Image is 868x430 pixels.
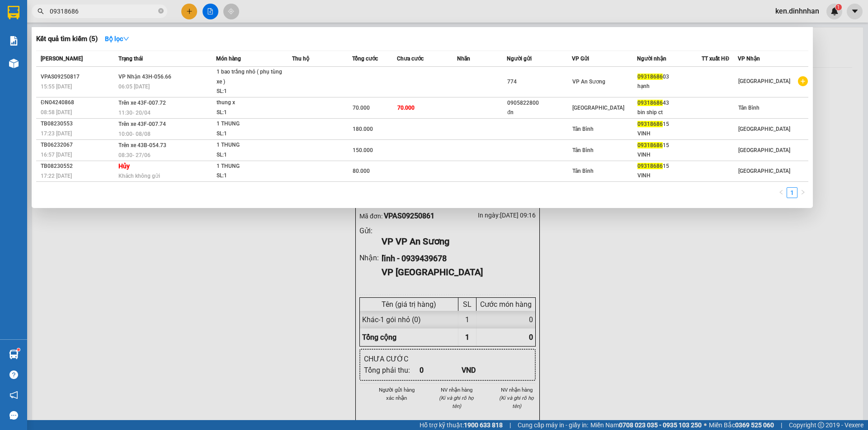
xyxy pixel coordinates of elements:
span: [PERSON_NAME] [41,55,83,62]
div: thung x [217,98,284,108]
span: message [9,411,18,420]
img: solution-icon [9,36,19,46]
span: search [38,8,44,14]
div: 15 [637,120,702,129]
span: [GEOGRAPHIC_DATA] [738,147,790,153]
div: hạnh [637,82,702,91]
img: warehouse-icon [9,350,19,359]
span: Món hàng [216,55,241,62]
span: Tổng cước [352,55,378,62]
div: bin ship ct [637,108,702,117]
h3: Kết quả tìm kiếm ( 5 ) [36,34,98,44]
span: 09318686 [637,142,663,148]
li: Next Page [797,187,808,198]
strong: Bộ lọc [105,35,129,42]
div: TB08230553 [41,119,116,129]
span: 16:57 [DATE] [41,152,72,158]
div: 15 [637,162,702,171]
div: TB08230552 [41,162,116,171]
span: Thu hộ [292,55,309,62]
span: right [800,190,806,195]
span: 180.000 [353,126,373,132]
span: Khách không gửi [118,173,160,179]
span: VP Nhận [738,55,760,62]
span: Người gửi [507,55,532,62]
span: [GEOGRAPHIC_DATA] [572,105,624,111]
span: 09318686 [637,121,663,127]
input: Tìm tên, số ĐT hoặc mã đơn [50,6,156,16]
button: right [797,187,808,198]
div: 03 [637,72,702,82]
span: 70.000 [353,105,370,111]
span: Tân Bình [572,126,594,132]
li: 1 [787,187,797,198]
span: 150.000 [353,147,373,153]
div: 1 THUNG [217,119,284,129]
span: 17:22 [DATE] [41,173,72,179]
span: Tân Bình [572,147,594,153]
span: 06:05 [DATE] [118,83,150,90]
div: SL: 1 [217,150,284,160]
li: Previous Page [776,187,787,198]
a: 1 [787,188,797,198]
span: Trên xe 43F-007.74 [118,121,166,127]
span: TT xuất HĐ [702,55,729,62]
span: 15:55 [DATE] [41,83,72,90]
span: VP Nhận 43H-056.66 [118,74,171,80]
span: [GEOGRAPHIC_DATA] [738,78,790,84]
span: question-circle [9,370,18,379]
div: 1 THUNG [217,162,284,171]
div: 0905822800 [507,98,571,108]
div: VINH [637,129,702,139]
div: 15 [637,141,702,150]
button: left [776,187,787,198]
img: logo-vxr [8,6,19,19]
span: [GEOGRAPHIC_DATA] [738,168,790,174]
span: 08:58 [DATE] [41,109,72,116]
img: warehouse-icon [9,59,19,68]
div: SL: 1 [217,171,284,181]
span: 09318686 [637,100,663,106]
span: 17:23 [DATE] [41,130,72,137]
span: close-circle [158,8,164,14]
span: Người nhận [637,55,666,62]
span: 10:00 - 08/08 [118,131,151,137]
div: 774 [507,77,571,87]
span: Tân Bình [738,105,759,111]
div: 43 [637,98,702,108]
div: 1 bao trắng nhỏ ( phụ tùng xe ) [217,67,284,87]
span: 70.000 [397,105,415,111]
sup: 1 [17,348,20,351]
span: VP Gửi [572,55,589,62]
div: VINH [637,171,702,180]
span: Trạng thái [118,55,143,62]
span: plus-circle [798,76,808,86]
button: Bộ lọcdown [98,32,137,46]
span: Chưa cước [397,55,424,62]
div: VPAS09250817 [41,72,116,82]
span: 80.000 [353,168,370,174]
span: Tân Bình [572,168,594,174]
span: 09318686 [637,163,663,169]
span: 11:30 - 20/04 [118,110,151,116]
span: left [778,190,784,195]
div: VINH [637,150,702,160]
span: Trên xe 43B-054.73 [118,142,166,148]
span: VP An Sương [572,79,605,85]
span: Trên xe 43F-007.72 [118,100,166,106]
div: SL: 1 [217,108,284,118]
div: TB06232067 [41,140,116,150]
span: 09318686 [637,74,663,80]
div: 1 THUNG [217,140,284,150]
span: 08:30 - 27/06 [118,152,151,158]
span: [GEOGRAPHIC_DATA] [738,126,790,132]
div: SL: 1 [217,87,284,97]
div: đn [507,108,571,117]
strong: Hủy [118,162,130,170]
div: ĐN04240868 [41,98,116,107]
span: close-circle [158,7,164,16]
div: SL: 1 [217,129,284,139]
span: notification [9,391,18,399]
span: down [123,36,129,42]
span: Nhãn [457,55,470,62]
